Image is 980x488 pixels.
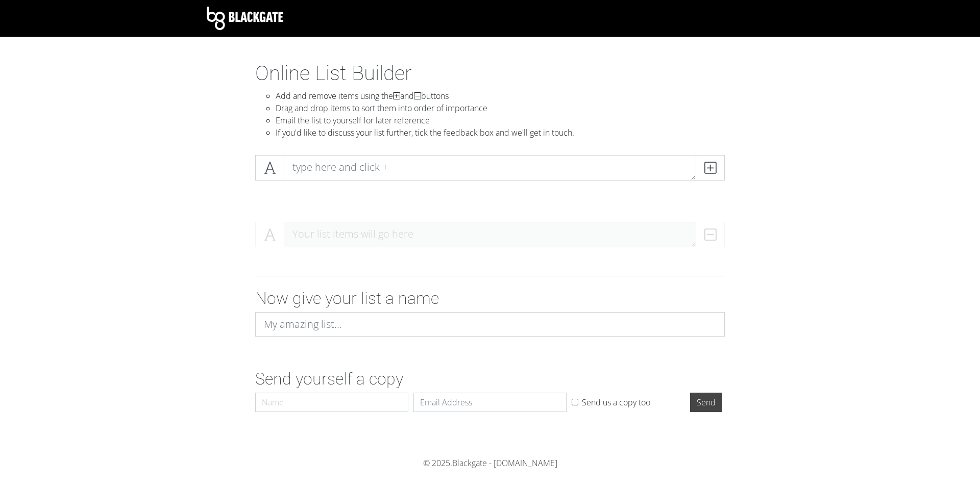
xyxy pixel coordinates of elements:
li: Add and remove items using the and buttons [276,90,725,102]
input: My amazing list... [255,312,725,337]
h2: Now give your list a name [255,289,725,308]
img: Blackgate [207,7,283,30]
input: Email Address [413,393,567,412]
h1: Online List Builder [255,61,725,86]
input: Send [690,393,722,412]
h2: Send yourself a copy [255,369,725,389]
div: © 2025. [207,457,773,469]
li: If you'd like to discuss your list further, tick the feedback box and we'll get in touch. [276,126,725,139]
label: Send us a copy too [582,396,650,408]
li: Drag and drop items to sort them into order of importance [276,102,725,114]
li: Email the list to yourself for later reference [276,114,725,126]
input: Name [255,393,408,412]
a: Blackgate - [DOMAIN_NAME] [452,457,557,469]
